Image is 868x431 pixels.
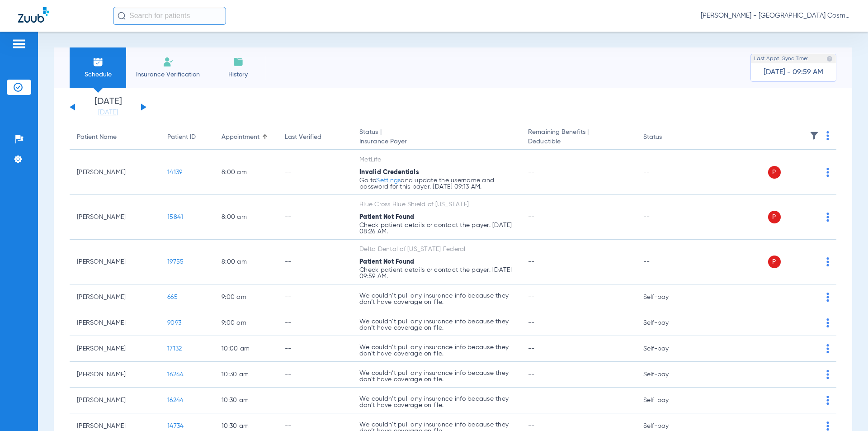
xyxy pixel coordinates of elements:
img: x.svg [806,293,815,302]
span: -- [528,259,535,265]
img: x.svg [806,213,815,222]
p: We couldn’t pull any insurance info because they don’t have coverage on file. [359,344,514,357]
input: Search for patients [113,7,226,25]
img: x.svg [806,168,815,177]
span: Insurance Verification [133,70,203,79]
span: 14734 [167,423,184,429]
li: [DATE] [81,97,135,117]
span: 14139 [167,169,182,175]
span: P [768,256,781,268]
span: -- [528,423,535,429]
td: [PERSON_NAME] [70,150,160,195]
img: x.svg [806,318,815,327]
span: Schedule [76,70,119,79]
span: History [217,70,259,79]
img: filter.svg [810,131,819,140]
th: Status | [352,125,521,150]
div: Appointment [222,133,259,142]
div: Delta Dental of [US_STATE] Federal [359,245,514,254]
p: We couldn’t pull any insurance info because they don’t have coverage on file. [359,396,514,408]
span: -- [528,320,535,326]
img: x.svg [806,396,815,405]
p: We couldn’t pull any insurance info because they don’t have coverage on file. [359,318,514,331]
img: Zuub Logo [18,7,49,23]
span: P [768,211,781,223]
th: Remaining Benefits | [521,125,636,150]
td: -- [278,388,352,413]
img: Manual Insurance Verification [163,57,174,67]
span: Patient Not Found [359,214,414,220]
td: -- [278,362,352,388]
img: group-dot-blue.svg [826,257,829,266]
td: -- [636,195,697,240]
td: [PERSON_NAME] [70,310,160,336]
img: x.svg [806,344,815,353]
span: Last Appt. Sync Time: [754,54,808,63]
span: -- [528,169,535,175]
td: Self-pay [636,310,697,336]
div: MetLife [359,155,514,165]
div: Appointment [222,133,270,142]
td: -- [278,336,352,362]
div: Patient ID [167,133,207,142]
p: Go to and update the username and password for this payer. [DATE] 09:13 AM. [359,177,514,190]
td: 9:00 AM [214,284,278,310]
td: Self-pay [636,284,697,310]
td: [PERSON_NAME] [70,195,160,240]
img: Schedule [93,57,104,67]
td: 9:00 AM [214,310,278,336]
span: 17132 [167,346,182,352]
td: -- [636,240,697,284]
span: 15841 [167,214,183,220]
span: 16244 [167,397,184,403]
td: [PERSON_NAME] [70,362,160,388]
img: group-dot-blue.svg [826,396,829,405]
a: Settings [376,177,401,184]
img: Search Icon [118,12,126,20]
span: Insurance Payer [359,137,514,147]
img: last sync help info [826,56,833,62]
td: 10:00 AM [214,336,278,362]
td: [PERSON_NAME] [70,388,160,413]
td: -- [278,195,352,240]
td: 8:00 AM [214,150,278,195]
img: group-dot-blue.svg [826,318,829,327]
td: [PERSON_NAME] [70,284,160,310]
span: 19755 [167,259,184,265]
img: x.svg [806,370,815,379]
div: Patient Name [77,133,153,142]
span: 665 [167,294,178,300]
img: group-dot-blue.svg [826,213,829,222]
p: We couldn’t pull any insurance info because they don’t have coverage on file. [359,370,514,383]
td: 10:30 AM [214,362,278,388]
a: [DATE] [81,108,135,117]
span: [DATE] - 09:59 AM [764,68,823,77]
img: hamburger-icon [12,38,26,49]
img: group-dot-blue.svg [826,168,829,177]
td: -- [278,284,352,310]
img: x.svg [806,422,815,431]
span: -- [528,397,535,403]
img: x.svg [806,257,815,266]
td: Self-pay [636,336,697,362]
td: 10:30 AM [214,388,278,413]
img: group-dot-blue.svg [826,293,829,302]
span: Invalid Credentials [359,169,419,175]
div: Last Verified [285,133,345,142]
div: Blue Cross Blue Shield of [US_STATE] [359,200,514,209]
span: 16244 [167,371,184,378]
img: group-dot-blue.svg [826,370,829,379]
span: P [768,166,781,179]
img: group-dot-blue.svg [826,131,829,140]
td: [PERSON_NAME] [70,240,160,284]
div: Patient Name [77,133,117,142]
span: -- [528,371,535,378]
td: 8:00 AM [214,195,278,240]
div: Patient ID [167,133,196,142]
td: Self-pay [636,388,697,413]
td: 8:00 AM [214,240,278,284]
td: -- [278,240,352,284]
span: 9093 [167,320,181,326]
span: -- [528,214,535,220]
img: group-dot-blue.svg [826,422,829,431]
